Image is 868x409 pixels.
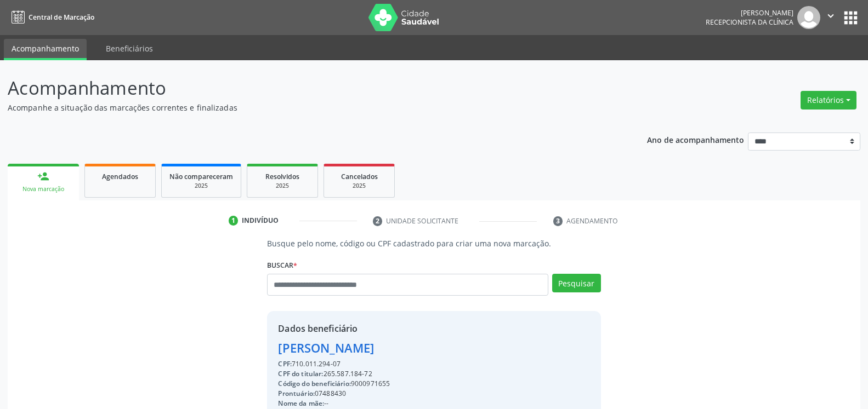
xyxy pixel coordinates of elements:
a: Acompanhamento [4,39,87,60]
div: 710.011.294-07 [278,359,504,369]
div: 2025 [169,182,233,190]
div: -- [278,399,504,408]
span: Recepcionista da clínica [706,18,793,27]
img: img [797,6,820,29]
div: 2025 [332,182,387,190]
a: Central de Marcação [8,8,94,26]
button: apps [841,8,860,27]
span: Cancelados [341,172,378,181]
span: Não compareceram [169,172,233,181]
div: [PERSON_NAME] [278,339,504,357]
button: Pesquisar [552,274,601,292]
div: 265.587.184-72 [278,369,504,379]
p: Acompanhe a situação das marcações correntes e finalizadas [8,102,605,113]
div: 1 [229,216,239,226]
p: Busque pelo nome, código ou CPF cadastrado para criar uma nova marcação. [267,238,600,249]
div: person_add [37,170,49,182]
a: Beneficiários [98,39,161,58]
p: Acompanhamento [8,74,605,102]
span: Resolvidos [265,172,299,181]
div: 07488430 [278,389,504,399]
span: Nome da mãe: [278,399,324,408]
div: 9000971655 [278,379,504,389]
i:  [825,10,837,22]
span: CPF do titular: [278,369,323,378]
button: Relatórios [801,91,856,110]
p: Ano de acompanhamento [647,133,744,146]
span: Agendados [102,172,138,181]
div: Dados beneficiário [278,322,504,335]
span: CPF: [278,359,292,368]
span: Central de Marcação [29,13,94,22]
div: Indivíduo [242,216,279,226]
div: [PERSON_NAME] [706,8,793,18]
span: Prontuário: [278,389,315,398]
label: Buscar [267,257,297,274]
div: 2025 [255,182,310,190]
span: Código do beneficiário: [278,379,350,388]
button:  [820,6,841,29]
div: Nova marcação [15,185,71,193]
